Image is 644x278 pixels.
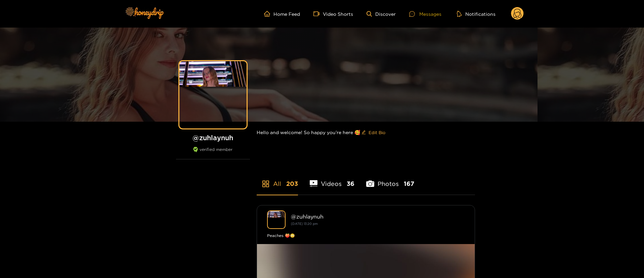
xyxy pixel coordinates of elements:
a: Home Feed [264,11,300,17]
small: [DATE] 13:20 pm [291,222,318,226]
span: Edit Bio [369,129,385,136]
span: 203 [286,180,298,188]
div: @ zuhlaynuh [291,213,465,220]
a: Discover [367,11,396,17]
span: video-camera [313,11,323,17]
div: Messages [409,10,441,18]
li: Videos [310,164,355,195]
a: Video Shorts [313,11,353,17]
span: appstore [262,180,270,188]
div: Hello and welcome! So happy you’re here 🥰 [257,122,475,143]
button: Notifications [455,10,498,17]
li: All [257,164,298,195]
li: Photos [366,164,414,195]
button: editEdit Bio [360,127,387,138]
span: edit [361,130,366,135]
h1: @ zuhlaynuh [176,133,250,142]
span: 167 [404,180,414,188]
div: Peaches 🍑😳 [267,232,465,239]
span: 36 [347,180,354,188]
img: zuhlaynuh [267,210,286,229]
span: home [264,11,273,17]
div: verified member [176,147,250,159]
